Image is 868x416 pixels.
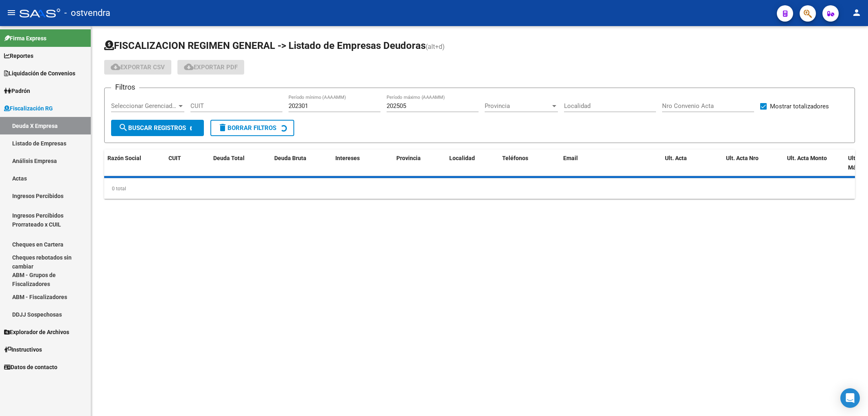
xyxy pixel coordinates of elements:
span: (alt+d) [426,43,445,51]
datatable-header-cell: Razón Social [104,150,165,176]
span: Deuda Bruta [274,155,306,161]
span: Instructivos [4,345,42,354]
span: Seleccionar Gerenciador [111,102,177,110]
span: Datos de contacto [4,363,57,372]
span: Provincia [485,102,551,110]
h3: Filtros [111,81,139,93]
button: Exportar PDF [177,60,244,75]
button: Buscar Registros [111,120,204,136]
span: Email [563,155,578,161]
span: Razón Social [107,155,141,161]
datatable-header-cell: Provincia [393,150,446,176]
span: Liquidación de Convenios [4,69,75,78]
mat-icon: search [118,123,128,132]
span: Exportar CSV [111,64,165,71]
datatable-header-cell: Localidad [446,150,499,176]
span: Reportes [4,51,33,60]
span: Buscar Registros [118,124,186,132]
mat-icon: cloud_download [184,62,194,72]
span: Provincia [396,155,421,161]
button: Exportar CSV [104,60,171,75]
datatable-header-cell: Email [560,150,662,176]
span: - ostvendra [64,4,110,22]
span: Exportar PDF [184,64,238,71]
span: FISCALIZACION REGIMEN GENERAL -> Listado de Empresas Deudoras [104,40,426,51]
mat-icon: menu [7,8,16,18]
datatable-header-cell: Deuda Bruta [271,150,332,176]
div: 0 total [104,178,855,199]
datatable-header-cell: CUIT [165,150,210,176]
datatable-header-cell: Ult. Acta [662,150,723,176]
span: Ult. Acta Monto [787,155,827,161]
datatable-header-cell: Ult. Acta Nro [723,150,784,176]
span: Ult. Acta [665,155,687,161]
datatable-header-cell: Intereses [332,150,393,176]
span: Borrar Filtros [218,124,276,132]
span: CUIT [168,155,181,161]
span: Ult. Acta Nro [726,155,759,161]
mat-icon: delete [218,123,227,132]
span: Intereses [335,155,360,161]
span: Firma Express [4,34,46,43]
datatable-header-cell: Deuda Total [210,150,271,176]
mat-icon: cloud_download [111,62,120,72]
span: Padrón [4,86,30,95]
span: Teléfonos [502,155,528,161]
span: Mostrar totalizadores [770,101,829,111]
span: Localidad [449,155,475,161]
button: Borrar Filtros [210,120,294,136]
span: Deuda Total [213,155,245,161]
mat-icon: person [852,8,861,18]
div: Open Intercom Messenger [840,388,860,408]
datatable-header-cell: Teléfonos [499,150,560,176]
span: Fiscalización RG [4,104,53,113]
span: Explorador de Archivos [4,328,69,337]
datatable-header-cell: Ult. Acta Monto [784,150,845,176]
